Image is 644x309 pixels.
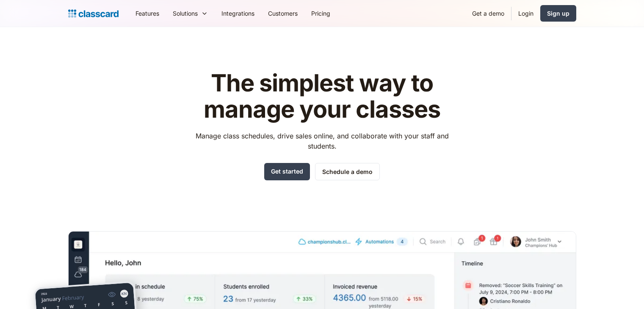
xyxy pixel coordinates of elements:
[511,4,540,23] a: Login
[315,163,380,180] a: Schedule a demo
[547,9,569,18] div: Sign up
[188,70,456,122] h1: The simplest way to manage your classes
[173,9,198,18] div: Solutions
[215,4,261,23] a: Integrations
[166,4,215,23] div: Solutions
[540,5,576,22] a: Sign up
[264,163,310,180] a: Get started
[465,4,511,23] a: Get a demo
[129,4,166,23] a: Features
[188,131,456,151] p: Manage class schedules, drive sales online, and collaborate with your staff and students.
[304,4,337,23] a: Pricing
[68,8,119,19] a: home
[261,4,304,23] a: Customers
